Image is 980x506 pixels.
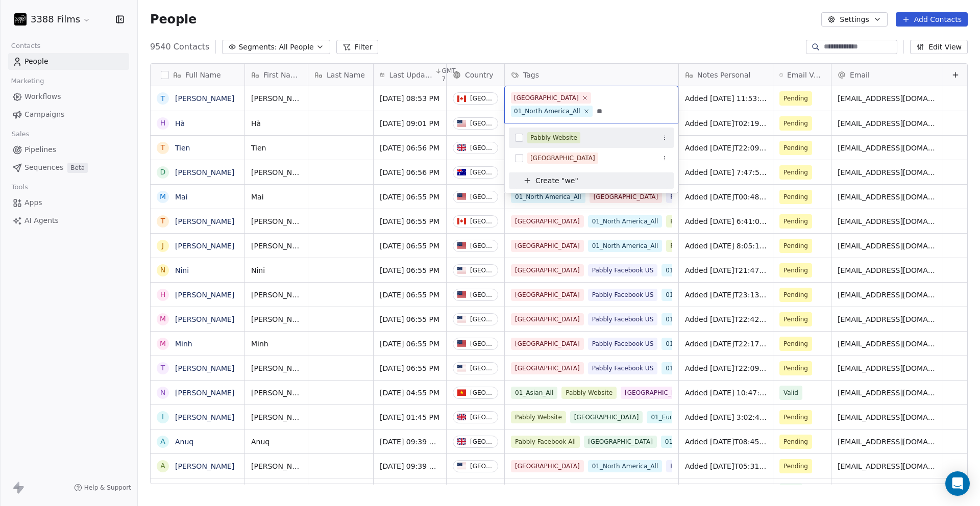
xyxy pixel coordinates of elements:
[514,107,580,116] div: 01_North America_All
[530,154,595,163] div: [GEOGRAPHIC_DATA]
[565,175,575,186] span: we
[575,175,578,186] span: "
[535,175,565,186] span: Create "
[515,172,668,189] button: Create "we"
[530,133,577,142] div: Pabbly Website
[514,93,579,103] div: [GEOGRAPHIC_DATA]
[509,128,674,189] div: Suggestions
